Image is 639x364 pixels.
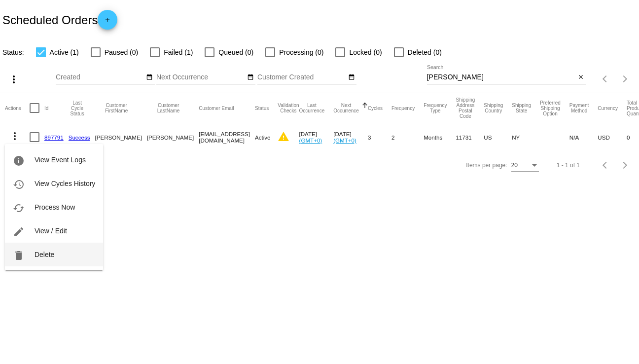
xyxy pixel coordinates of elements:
[35,180,95,187] span: View Cycles History
[13,226,25,238] mat-icon: edit
[35,203,75,211] span: Process Now
[35,227,67,235] span: View / Edit
[13,179,25,190] mat-icon: history
[35,156,86,164] span: View Event Logs
[13,202,25,214] mat-icon: cached
[13,250,25,261] mat-icon: delete
[13,155,25,167] mat-icon: info
[35,251,54,258] span: Delete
